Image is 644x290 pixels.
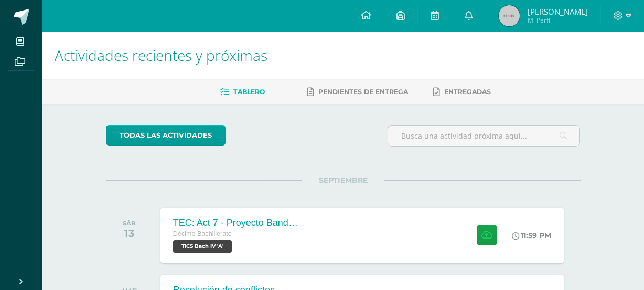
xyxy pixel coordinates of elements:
[444,88,491,96] span: Entregadas
[433,84,491,100] a: Entregadas
[512,231,551,240] div: 11:59 PM
[173,240,232,253] span: TICS Bach IV 'A'
[528,6,588,17] span: [PERSON_NAME]
[528,16,588,25] span: Mi Perfil
[55,45,267,65] span: Actividades recientes y próximas
[388,126,580,146] input: Busca una actividad próxima aquí...
[123,220,136,227] div: SÁB
[233,88,265,96] span: Tablero
[106,125,226,146] a: todas las Actividades
[302,175,384,185] span: SEPTIEMBRE
[499,5,520,26] img: 45x45
[173,230,232,237] span: Décimo Bachillerato
[307,84,408,100] a: Pendientes de entrega
[318,88,408,96] span: Pendientes de entrega
[220,84,265,100] a: Tablero
[123,227,136,240] div: 13
[173,217,299,229] div: TEC: Act 7 - Proyecto Bandera Verde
